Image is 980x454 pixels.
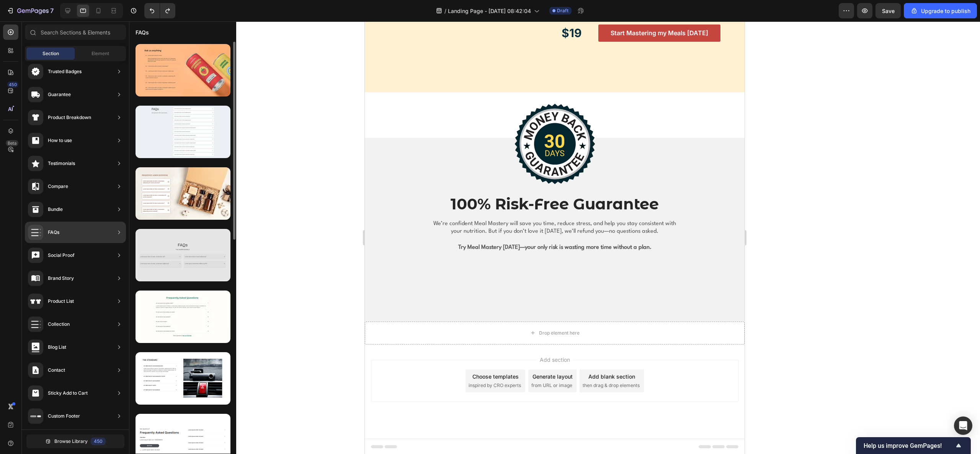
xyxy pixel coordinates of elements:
[50,6,54,15] p: 7
[91,438,106,445] div: 450
[3,3,57,18] button: 7
[882,8,895,14] span: Save
[48,91,71,98] div: Guarantee
[48,251,75,259] div: Social Proof
[48,160,75,167] div: Testimonials
[954,416,972,435] div: Open Intercom Messenger
[25,24,126,40] input: Search Sections & Elements
[91,50,109,57] span: Element
[48,343,66,351] div: Blog List
[444,7,446,15] span: /
[48,206,63,213] div: Bundle
[48,137,72,144] div: How to use
[904,3,977,18] button: Upgrade to publish
[144,3,175,18] div: Undo/Redo
[910,7,970,15] div: Upgrade to publish
[42,50,59,57] span: Section
[48,389,88,397] div: Sticky Add to Cart
[6,140,18,146] div: Beta
[7,82,18,88] div: 450
[48,320,70,328] div: Collection
[875,3,901,18] button: Save
[48,412,80,420] div: Custom Footer
[864,441,963,450] button: Show survey - Help us improve GemPages!
[48,366,65,374] div: Contact
[26,434,124,448] button: Browse Library450
[54,438,88,445] span: Browse Library
[48,183,68,190] div: Compare
[48,68,82,75] div: Trusted Badges
[48,229,59,236] div: FAQs
[48,297,74,305] div: Product List
[557,7,568,14] span: Draft
[365,21,745,454] iframe: Design area
[448,7,531,15] span: Landing Page - [DATE] 08:42:04
[48,274,74,282] div: Brand Story
[48,114,91,121] div: Product Breakdown
[864,442,954,449] span: Help us improve GemPages!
